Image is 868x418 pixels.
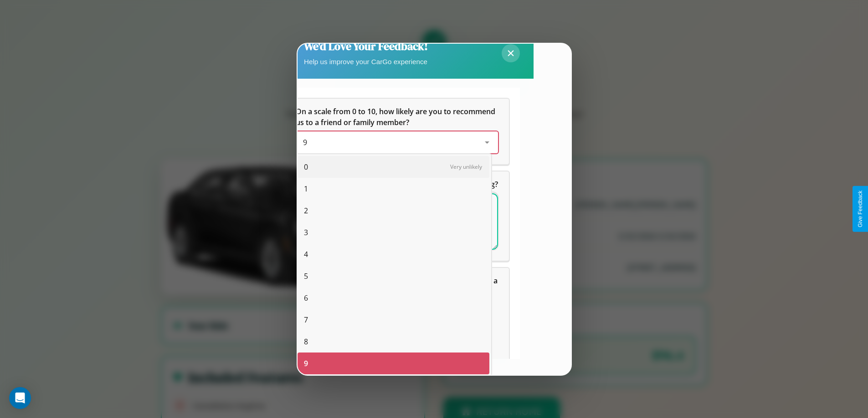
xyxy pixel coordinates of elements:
div: Open Intercom Messenger [9,387,31,409]
span: 9 [303,137,307,147]
div: 8 [298,331,489,353]
span: 0 [304,161,308,172]
p: Help us improve your CarGo experience [304,55,428,68]
div: 9 [298,353,489,374]
span: 7 [304,314,308,325]
div: 6 [298,287,489,309]
span: On a scale from 0 to 10, how likely are you to recommend us to a friend or family member? [296,106,497,127]
span: 8 [304,336,308,347]
span: 6 [304,292,308,303]
div: 7 [298,309,489,331]
span: 5 [304,271,308,282]
span: Which of the following features do you value the most in a vehicle? [296,276,499,297]
span: 9 [304,358,308,369]
div: 3 [298,222,489,243]
span: 3 [304,227,308,238]
span: Very unlikely [450,163,482,171]
div: On a scale from 0 to 10, how likely are you to recommend us to a friend or family member? [285,99,509,164]
span: 1 [304,183,308,194]
span: 2 [304,205,308,216]
div: 2 [298,200,489,222]
div: 4 [298,243,489,265]
div: 5 [298,265,489,287]
div: 0 [298,156,489,178]
span: What can we do to make your experience more satisfying? [296,179,498,189]
div: On a scale from 0 to 10, how likely are you to recommend us to a friend or family member? [296,131,498,153]
div: 1 [298,178,489,200]
div: 10 [298,374,489,396]
h5: On a scale from 0 to 10, how likely are you to recommend us to a friend or family member? [296,106,498,128]
span: 4 [304,249,308,260]
div: Give Feedback [857,191,863,227]
h2: We'd Love Your Feedback! [304,39,428,54]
